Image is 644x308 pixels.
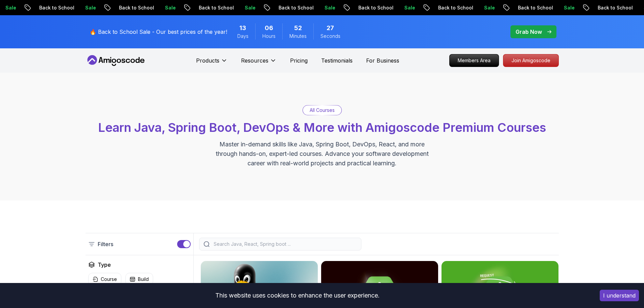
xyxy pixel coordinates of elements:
[104,4,150,11] p: Back to School
[289,33,307,40] span: Minutes
[366,56,399,65] a: For Business
[230,4,251,11] p: Sale
[503,4,549,11] p: Back to School
[549,4,570,11] p: Sale
[150,4,171,11] p: Sale
[320,33,340,40] span: Seconds
[600,290,639,301] button: Accept cookies
[98,240,113,248] p: Filters
[98,261,111,269] h2: Type
[449,54,499,67] a: Members Area
[212,241,357,247] input: Search Java, React, Spring boot ...
[70,4,92,11] p: Sale
[209,140,436,168] p: Master in-demand skills like Java, Spring Boot, DevOps, React, and more through hands-on, expert-...
[237,33,248,40] span: Days
[389,4,411,11] p: Sale
[101,276,117,283] p: Course
[294,23,302,33] span: 52 Minutes
[321,56,353,65] a: Testimonials
[290,56,308,65] a: Pricing
[503,54,559,67] a: Join Amigoscode
[469,4,491,11] p: Sale
[184,4,230,11] p: Back to School
[138,276,149,283] p: Build
[125,273,153,286] button: Build
[263,4,309,11] p: Back to School
[88,273,121,286] button: Course
[196,56,219,65] p: Products
[582,4,628,11] p: Back to School
[90,28,227,36] p: 🔥 Back to School Sale - Our best prices of the year!
[98,120,546,135] span: Learn Java, Spring Boot, DevOps & More with Amigoscode Premium Courses
[310,107,335,114] p: All Courses
[196,56,228,70] button: Products
[423,4,469,11] p: Back to School
[24,4,70,11] p: Back to School
[241,56,268,65] p: Resources
[241,56,277,70] button: Resources
[5,288,590,303] div: This website uses cookies to enhance the user experience.
[327,23,334,33] span: 27 Seconds
[450,54,499,67] p: Members Area
[516,28,542,36] p: Grab Now
[265,23,273,33] span: 6 Hours
[239,23,246,33] span: 13 Days
[503,54,558,67] p: Join Amigoscode
[262,33,276,40] span: Hours
[343,4,389,11] p: Back to School
[309,4,331,11] p: Sale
